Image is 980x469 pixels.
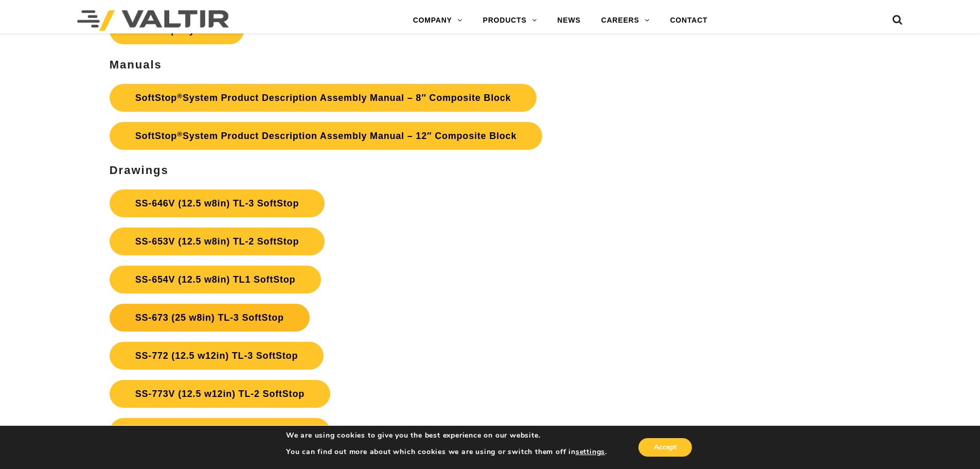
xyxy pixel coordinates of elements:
a: SS-673 (25 w8in) TL-3 SoftStop [110,304,310,332]
a: CAREERS [591,10,660,31]
a: SS-772 (12.5 w12in) TL-3 SoftStop [110,342,324,370]
a: SoftStop®System Product Description Assembly Manual – 8″ Composite Block [110,84,537,112]
sup: ® [177,92,183,100]
p: We are using cookies to give you the best experience on our website. [286,431,607,440]
a: COMPANY [403,10,473,31]
a: CONTACT [660,10,718,31]
button: Accept [638,438,692,457]
img: Valtir [77,10,229,31]
a: SS-773V (12.5 w12in) TL-2 SoftStop [110,380,330,408]
a: SS-654V (12.5 w8in) TL1 SoftStop [110,266,322,293]
a: SS-774V (12.5 w12in) TL-1 SoftStop [110,418,330,446]
sup: ® [177,130,183,138]
a: SS-653V (12.5 w8in) TL-2 SoftStop [110,228,325,255]
p: You can find out more about which cookies we are using or switch them off in . [286,447,607,457]
a: NEWS [547,10,591,31]
strong: Drawings [110,164,169,177]
a: PRODUCTS [473,10,547,31]
button: settings [576,447,605,457]
a: SS-646V (12.5 w8in) TL-3 SoftStop [110,189,325,217]
a: SoftStop®System Product Description Assembly Manual – 12″ Composite Block [110,122,542,150]
strong: Manuals [110,58,162,71]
